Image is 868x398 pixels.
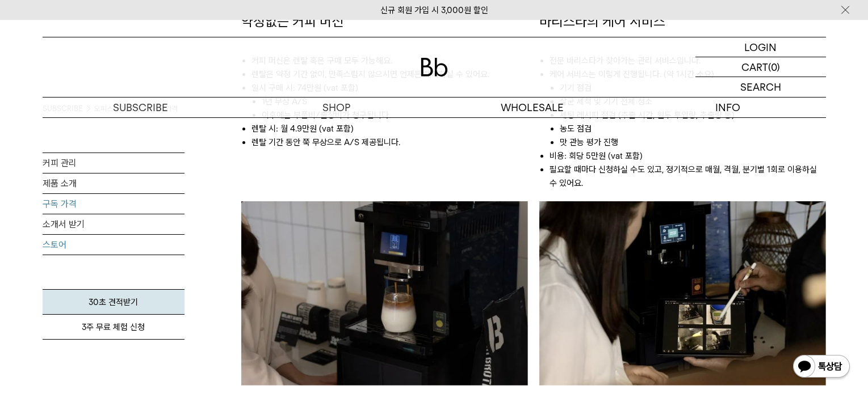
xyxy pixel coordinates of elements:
p: (0) [768,57,780,77]
li: 맛 관능 평가 진행 [560,136,826,149]
a: 신규 회원 가입 시 3,000원 할인 [380,5,488,15]
p: CART [741,57,768,77]
a: 스토어 [43,235,184,255]
img: 로고 [421,58,448,77]
img: 약정없는 커피 머신 [241,201,528,386]
a: 커피 관리 [43,153,184,173]
a: 30초 견적받기 [43,289,184,315]
li: 농도 점검 [560,122,826,136]
a: SUBSCRIBE [43,98,238,117]
a: 소개서 받기 [43,214,184,234]
a: CART (0) [695,57,826,77]
p: INFO [630,98,826,117]
a: 3주 무료 체험 신청 [43,315,184,340]
p: SEARCH [740,77,781,97]
img: 바리스타의 케어 서비스 [539,201,826,386]
a: LOGIN [695,37,826,57]
a: SHOP [238,98,434,117]
li: 렌탈 기간 동안 쭉 무상으로 A/S 제공됩니다. [251,136,528,149]
li: 필요할 때마다 신청하실 수도 있고, 정기적으로 매월, 격월, 분기별 1회로 이용하실 수 있어요. [550,163,826,190]
img: 카카오톡 채널 1:1 채팅 버튼 [792,354,851,381]
li: 비용: 회당 5만원 (vat 포함) [550,149,826,163]
p: LOGIN [744,37,777,57]
li: 렌탈 시: 월 4.9만원 (vat 포함) [251,122,528,136]
p: WHOLESALE [434,98,630,117]
a: 제품 소개 [43,173,184,193]
a: 구독 가격 [43,194,184,214]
